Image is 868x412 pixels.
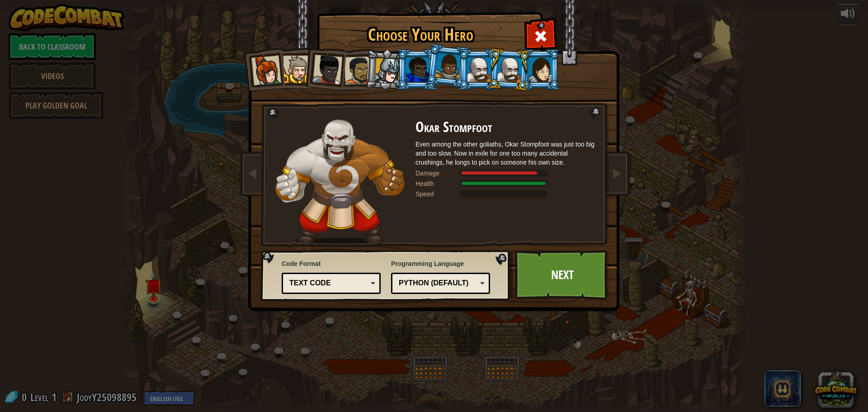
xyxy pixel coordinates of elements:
li: Captain Anya Weston [241,47,285,91]
img: language-selector-background.png [260,250,513,302]
h1: Choose Your Hero [319,25,522,44]
img: goliath-pose.png [275,119,404,244]
div: Python (Default) [399,278,477,289]
li: Hattori Hanzō [365,48,408,91]
div: Damage [415,169,461,178]
li: Illia Shieldsmith [519,49,560,90]
li: Lady Ida Justheart [302,46,347,90]
div: Gains 200% of listed Warrior armor health. [415,179,596,188]
li: Okar Stompfoot [487,47,531,91]
div: Even among the other goliaths, Okar Stompfoot was just too big and too slow. Now in exile for one... [415,140,596,167]
li: Arryn Stonewall [425,43,470,89]
h2: Okar Stompfoot [415,119,596,135]
li: Gordon the Stalwart [396,49,437,90]
div: Text code [289,278,368,289]
li: Alejandro the Duelist [335,48,376,90]
span: Code Format [282,259,381,268]
div: Health [415,179,461,188]
div: Moves at 4 meters per second. [415,189,596,199]
div: Speed [415,189,461,199]
span: Programming Language [391,259,490,268]
a: Next [515,250,609,300]
li: Okar Stompfoot [458,49,499,90]
div: Deals 160% of listed Warrior weapon damage. [415,169,596,178]
li: Sir Tharin Thunderfist [274,47,314,89]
